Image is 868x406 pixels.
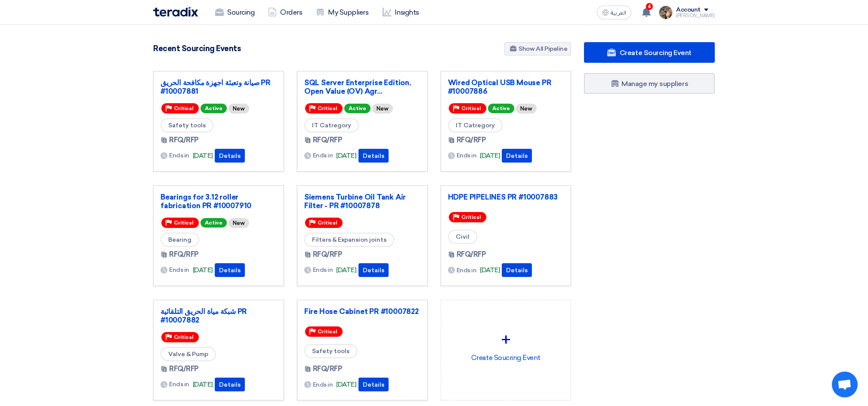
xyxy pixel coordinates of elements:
span: Ends in [169,151,189,160]
span: Critical [174,334,194,340]
span: Active [201,218,227,228]
a: My Suppliers [309,3,375,22]
a: Siemens Turbine Oil Tank Air Filter - PR #10007878 [304,193,420,210]
span: [DATE] [193,380,213,390]
span: IT Catregory [304,118,359,132]
span: Valve & Pump [161,347,216,361]
button: Details [215,378,245,391]
button: Details [215,149,245,163]
span: Critical [318,329,337,335]
a: Orders [261,3,309,22]
a: HDPE PIPELINES PR #10007883 [448,193,564,201]
span: Create Sourcing Event [620,49,692,57]
span: [DATE] [336,151,356,161]
span: Active [488,104,514,113]
div: Create Soucring Event [448,307,564,383]
span: Ends in [313,380,333,389]
a: Bearings for 3.12 roller fabrication PR #10007910 [161,193,277,210]
span: RFQ/RFP [457,135,486,145]
span: Active [201,104,227,113]
a: شبكة مياة الحريق التلقائية PR #10007882 [161,307,277,324]
button: Details [358,378,389,391]
button: العربية [597,6,631,19]
a: صيانة وتعبئة اجهزة مكافحة الحريق PR #10007881 [161,78,277,95]
span: 4 [646,3,653,10]
a: Insights [376,3,426,22]
span: Ends in [169,380,189,389]
div: [PERSON_NAME] [676,13,715,18]
span: Ends in [457,151,477,160]
span: Filters & Expansion joints [304,233,394,247]
span: Critical [461,214,481,220]
span: العربية [611,10,626,16]
a: Sourcing [208,3,261,22]
a: Manage my suppliers [584,73,715,94]
div: New [372,104,393,114]
span: [DATE] [336,265,356,275]
span: Ends in [313,151,333,160]
span: Critical [318,220,337,226]
span: [DATE] [480,151,500,161]
span: Critical [461,105,481,111]
a: Fire Hose Cabinet PR #10007822 [304,307,420,316]
div: New [229,104,249,114]
span: Civil [448,230,477,244]
button: Details [358,263,389,277]
img: Teradix logo [153,7,198,17]
div: Account [676,6,701,14]
a: Show All Pipeline [504,42,571,55]
span: RFQ/RFP [169,364,199,374]
span: Critical [174,220,194,226]
h4: Recent Sourcing Events [153,44,241,53]
span: RFQ/RFP [313,364,343,374]
span: RFQ/RFP [313,249,343,260]
span: Ends in [169,265,189,274]
span: [DATE] [193,151,213,161]
button: Details [358,149,389,163]
div: New [516,104,537,114]
span: [DATE] [480,265,500,275]
span: Critical [318,105,337,111]
div: New [229,218,249,228]
span: Safety tools [304,344,357,358]
span: RFQ/RFP [313,135,343,145]
button: Details [502,149,532,163]
button: Details [502,263,532,277]
span: Active [344,104,371,113]
span: Safety tools [161,118,213,132]
span: [DATE] [336,380,356,390]
div: + [448,327,564,353]
div: Open chat [832,372,858,397]
span: [DATE] [193,265,213,275]
span: Ends in [313,265,333,274]
a: Wired Optical USB Mouse PR #10007886 [448,78,564,95]
span: Bearing [161,233,199,247]
span: Ends in [457,266,477,275]
span: RFQ/RFP [169,249,199,260]
img: file_1710751448746.jpg [659,6,673,19]
span: IT Catregory [448,118,503,132]
span: Critical [174,105,194,111]
a: SQL Server Enterprise Edition, Open Value (OV) Agr... [304,78,420,95]
button: Details [215,263,245,277]
span: RFQ/RFP [457,249,486,260]
span: RFQ/RFP [169,135,199,145]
